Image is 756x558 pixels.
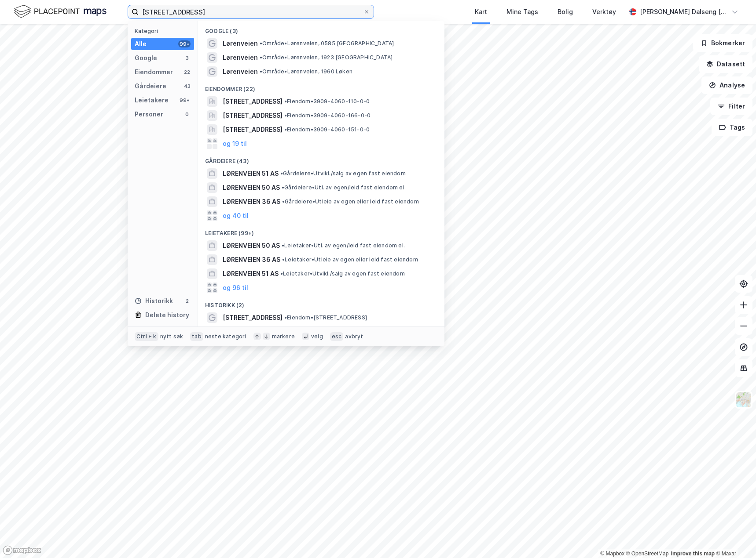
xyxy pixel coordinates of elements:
[190,332,203,341] div: tab
[284,126,287,133] span: •
[145,310,189,320] div: Delete history
[223,210,249,221] button: og 40 til
[280,270,405,277] span: Leietaker • Utvikl./salg av egen fast eiendom
[198,79,444,94] div: Eiendommer (22)
[626,551,669,557] a: OpenStreetMap
[223,66,258,77] span: Lørenveien
[284,314,287,321] span: •
[712,516,756,558] div: Kontrollprogram for chat
[699,55,752,73] button: Datasett
[282,256,285,263] span: •
[223,52,258,63] span: Lørenveien
[223,110,283,121] span: [STREET_ADDRESS]
[183,83,191,90] div: 43
[135,28,194,34] div: Kategori
[284,98,287,105] span: •
[282,184,284,191] span: •
[223,168,279,179] span: LØRENVEIEN 51 AS
[282,184,406,191] span: Gårdeiere • Utl. av egen/leid fast eiendom el.
[223,96,283,107] span: [STREET_ADDRESS]
[345,333,363,340] div: avbryt
[284,98,370,105] span: Eiendom • 3909-4060-110-0-0
[260,54,393,61] span: Område • Lørenveien, 1923 [GEOGRAPHIC_DATA]
[223,182,280,193] span: LØRENVEIEN 50 AS
[330,332,344,341] div: esc
[198,151,444,167] div: Gårdeiere (43)
[223,254,280,265] span: LØRENVEIEN 36 AS
[223,38,258,49] span: Lørenveien
[284,112,371,119] span: Eiendom • 3909-4060-166-0-0
[135,53,157,63] div: Google
[135,81,166,91] div: Gårdeiere
[223,124,283,135] span: [STREET_ADDRESS]
[735,391,752,408] img: Z
[135,332,158,341] div: Ctrl + k
[671,551,715,557] a: Improve this map
[284,126,370,133] span: Eiendom • 3909-4060-151-0-0
[178,97,191,104] div: 99+
[183,111,191,118] div: 0
[693,34,752,52] button: Bokmerker
[280,170,283,177] span: •
[284,314,367,321] span: Eiendom • [STREET_ADDRESS]
[135,95,169,105] div: Leietakere
[260,68,352,75] span: Område • Lørenveien, 1960 Løken
[260,54,262,61] span: •
[558,7,573,17] div: Bolig
[178,40,191,47] div: 99+
[280,270,283,277] span: •
[600,551,624,557] a: Mapbox
[135,109,163,120] div: Personer
[260,68,262,75] span: •
[475,7,487,17] div: Kart
[260,40,394,47] span: Område • Lørenveien, 0585 [GEOGRAPHIC_DATA]
[160,333,183,340] div: nytt søk
[198,295,444,311] div: Historikk (2)
[701,76,752,94] button: Analyse
[282,256,418,263] span: Leietaker • Utleie av egen eller leid fast eiendom
[223,240,280,251] span: LØRENVEIEN 50 AS
[282,242,284,249] span: •
[272,333,295,340] div: markere
[311,333,323,340] div: velg
[282,242,405,249] span: Leietaker • Utl. av egen/leid fast eiendom el.
[135,67,173,77] div: Eiendommer
[223,268,279,279] span: LØRENVEIEN 51 AS
[183,69,191,76] div: 22
[223,196,280,207] span: LØRENVEIEN 36 AS
[135,296,173,306] div: Historikk
[282,198,285,205] span: •
[14,4,106,19] img: logo.f888ab2527a4732fd821a326f86c7f29.svg
[183,297,191,304] div: 2
[284,112,287,119] span: •
[139,5,363,18] input: Søk på adresse, matrikkel, gårdeiere, leietakere eller personer
[640,7,728,17] div: [PERSON_NAME] Dalseng [PERSON_NAME]
[506,7,538,17] div: Mine Tags
[205,333,246,340] div: neste kategori
[282,198,419,205] span: Gårdeiere • Utleie av egen eller leid fast eiendom
[198,223,444,239] div: Leietakere (99+)
[712,119,752,136] button: Tags
[592,7,616,17] div: Verktøy
[260,40,262,47] span: •
[3,545,41,555] a: Mapbox homepage
[183,54,191,62] div: 3
[223,283,248,293] button: og 96 til
[712,516,756,558] iframe: Chat Widget
[135,39,147,49] div: Alle
[223,312,283,323] span: [STREET_ADDRESS]
[280,170,406,177] span: Gårdeiere • Utvikl./salg av egen fast eiendom
[710,98,752,115] button: Filter
[198,21,444,36] div: Google (3)
[223,138,247,149] button: og 19 til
